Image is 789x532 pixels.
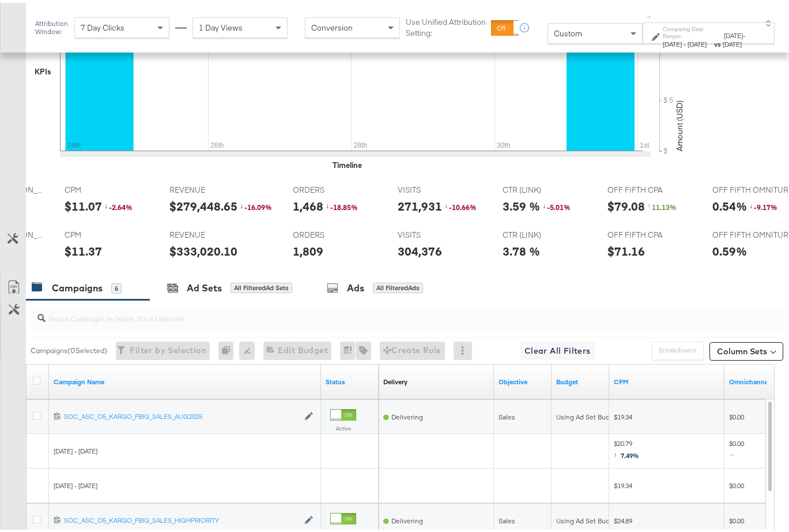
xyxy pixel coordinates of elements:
label: Use Unified Attribution Setting: [406,14,486,35]
div: 6 [111,280,122,291]
span: ↓ [240,198,244,207]
span: $19.34 [614,410,632,418]
a: The average cost you've paid to have 1,000 impressions of your ad. [614,374,720,384]
div: -9.17 % [749,200,784,209]
div: Timeline [333,157,362,168]
span: 1 Day Views [199,20,243,30]
div: 304,376 [398,240,442,257]
label: Comparing Date Ranges: [663,23,712,38]
span: ↓ [444,198,449,207]
span: [DATE] [688,37,707,46]
span: VISITS [398,182,484,193]
div: Ad Sets [187,279,222,292]
span: ↔ [729,447,739,456]
div: -5.01 % [542,200,577,209]
div: Campaigns ( 0 Selected) [31,343,107,353]
div: $71.16 [607,240,645,257]
span: OFF FIFTH CPA [607,227,694,238]
a: Shows the current state of your Ad Campaign. [326,374,374,384]
span: Conversion [311,20,353,30]
text: Amount (USD) [674,98,685,148]
a: SOC_ASC_O5_KARGO_FBIG_SALES_HIGHPRIORITY [64,513,299,523]
span: [DATE] - [DATE] [54,478,97,487]
div: $79.08 [607,195,645,212]
div: - [663,37,712,46]
span: 7 Day Clicks [81,20,124,30]
a: Your campaign's objective. [499,374,547,384]
span: ↑ [647,198,652,207]
span: Sales [499,514,515,522]
div: Attribution Window: [35,17,69,33]
span: $20.79 [614,436,639,460]
span: [DATE] - [DATE] [54,444,97,452]
span: ↓ [326,198,330,207]
div: 0.54% [712,195,747,212]
span: OFF FIFTH CPA [607,182,694,193]
span: ↑ [614,447,621,456]
button: Clear All Filters [520,339,595,357]
span: ORDERS [293,182,379,193]
div: $11.07 [65,195,102,212]
div: 1,809 [293,240,323,257]
div: 3.78 % [503,240,540,257]
span: $19.34 [614,478,632,487]
div: Using Ad Set Budget [556,514,620,523]
div: $333,020.10 [169,240,237,257]
span: Delivering [391,514,423,522]
div: -2.64 % [104,200,139,209]
span: CPM [65,182,151,193]
span: [DATE] [663,37,682,46]
div: Delivery [383,374,407,384]
div: $11.37 [65,240,102,257]
input: Search Campaigns by Name, ID or Objective [46,299,717,322]
div: 1,468 [293,195,323,212]
div: $279,448.65 [169,195,237,212]
span: CPM [65,227,151,238]
span: ↓ [749,198,754,207]
div: 3.59 % [503,195,540,212]
span: [DATE] [723,37,742,46]
span: $0.00 [729,478,744,487]
span: $0.00 [729,514,744,522]
span: $0.00 [729,410,744,418]
a: Your campaign name. [54,374,316,384]
span: Clear All Filters [524,341,591,355]
div: KPIs [35,63,51,74]
span: Sales [499,410,515,418]
div: -16.09 % [240,200,274,209]
span: $0.00 [729,436,744,460]
div: Using Ad Set Budget [556,410,620,419]
a: The maximum amount you're willing to spend on your ads, on average each day or over the lifetime ... [556,374,605,384]
div: Ads [347,279,364,292]
span: Custom [554,25,582,36]
div: 0.59% [712,240,747,257]
span: ↑ [644,12,655,16]
span: CTR (LINK) [503,227,589,238]
div: -10.66 % [444,200,479,209]
div: - [723,28,757,46]
div: Campaigns [52,279,103,292]
strong: vs [712,37,723,46]
div: 11.13 % [647,200,682,209]
span: VISITS [398,227,484,238]
span: Delivering [391,410,423,418]
div: -18.85 % [326,200,360,209]
button: Column Sets [709,339,783,358]
label: Active [330,422,356,429]
div: All Filtered Ad Sets [231,280,292,290]
span: [DATE] [724,28,743,37]
span: 7.49% [621,448,639,457]
div: SOC_ASC_O5_KARGO_FBIG_SALES_AUG2025 [64,409,299,418]
div: 271,931 [398,195,442,212]
a: Reflects the ability of your Ad Campaign to achieve delivery based on ad states, schedule and bud... [383,374,407,384]
div: All Filtered Ads [373,280,423,290]
span: REVENUE [169,227,256,238]
span: $24.89 [614,514,632,522]
a: SOC_ASC_O5_KARGO_FBIG_SALES_AUG2025 [64,409,299,419]
span: ORDERS [293,227,379,238]
span: ↓ [104,198,109,207]
div: 0 [218,339,239,357]
span: ↓ [542,198,547,207]
div: SOC_ASC_O5_KARGO_FBIG_SALES_HIGHPRIORITY [64,513,299,522]
span: CTR (LINK) [503,182,589,193]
